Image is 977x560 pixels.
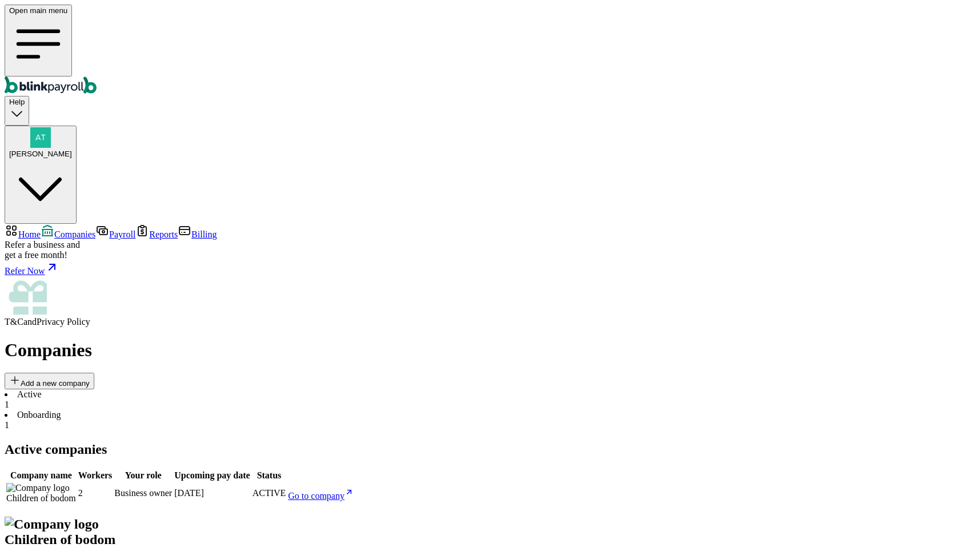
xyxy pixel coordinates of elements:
td: Business owner [114,482,173,504]
a: Reports [135,229,178,239]
th: Upcoming pay date [174,470,250,481]
td: 2 [78,482,113,504]
span: Home [18,229,41,239]
button: Help [5,96,29,125]
th: Status [252,470,287,481]
span: Payroll [109,229,135,239]
span: Reports [149,229,178,239]
span: Open main menu [9,6,67,15]
th: Company name [6,470,77,481]
span: ACTIVE [253,488,286,498]
img: Company logo [5,517,99,532]
span: [PERSON_NAME] [9,150,72,158]
span: 1 [5,420,9,430]
span: T&C [5,317,23,327]
li: Onboarding [5,410,972,430]
nav: Sidebar [5,224,972,327]
td: [DATE] [174,482,250,504]
a: Billing [178,229,217,239]
h2: Children of bodom [5,517,972,547]
button: Add a new company [5,373,94,389]
a: Home [5,229,41,239]
th: Workers [78,470,113,481]
h1: Companies [5,340,972,361]
button: [PERSON_NAME] [5,126,77,224]
h2: Active companies [5,442,972,457]
span: and [23,317,37,327]
img: Company logo [6,483,70,493]
span: Help [9,98,25,106]
th: Your role [114,470,173,481]
span: Privacy Policy [37,317,90,327]
a: Refer Now [5,260,972,276]
a: Companies [41,229,95,239]
li: Active [5,389,972,410]
span: 1 [5,400,9,409]
button: Open main menu [5,5,72,76]
iframe: Chat Widget [920,505,977,560]
div: Refer a business and get a free month! [5,240,972,260]
span: Children of bodom [6,493,76,503]
span: Go to company [288,491,345,501]
nav: Global [5,5,972,96]
a: Go to company [288,491,354,501]
span: Companies [54,229,95,239]
span: Add a new company [21,379,90,388]
span: Billing [191,229,217,239]
a: Payroll [95,229,135,239]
